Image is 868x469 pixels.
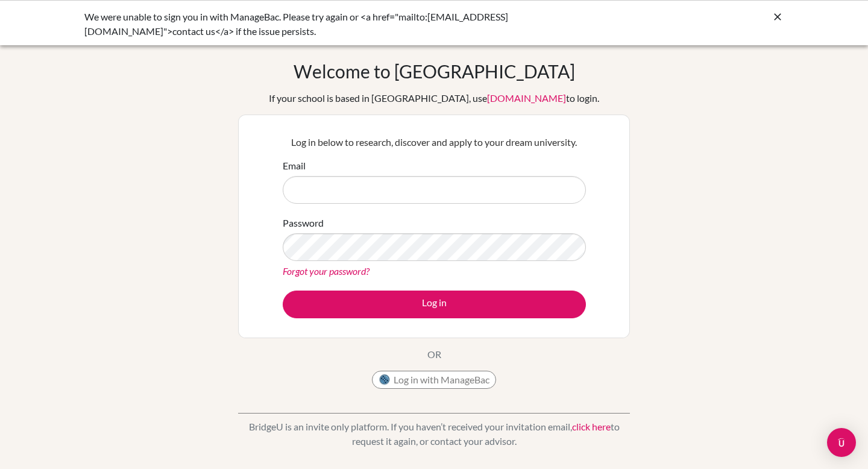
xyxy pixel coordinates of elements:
a: click here [572,421,611,432]
a: Forgot your password? [283,265,370,277]
button: Log in [283,291,586,318]
p: Log in below to research, discover and apply to your dream university. [283,135,586,150]
label: Email [283,159,306,173]
h1: Welcome to [GEOGRAPHIC_DATA] [294,60,575,82]
p: BridgeU is an invite only platform. If you haven’t received your invitation email, to request it ... [238,420,630,449]
p: OR [427,347,441,362]
button: Log in with ManageBac [372,371,496,389]
div: If your school is based in [GEOGRAPHIC_DATA], use to login. [269,91,599,105]
div: Open Intercom Messenger [827,428,856,457]
div: We were unable to sign you in with ManageBac. Please try again or <a href="mailto:[EMAIL_ADDRESS]... [84,10,603,39]
a: [DOMAIN_NAME] [487,92,566,104]
label: Password [283,216,324,230]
